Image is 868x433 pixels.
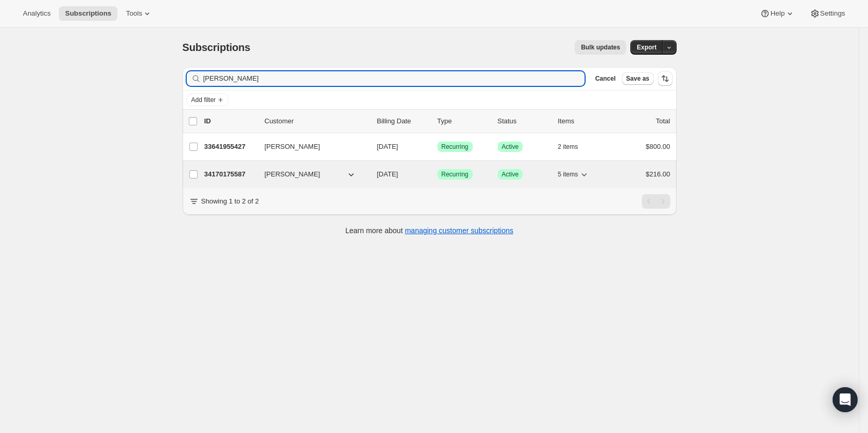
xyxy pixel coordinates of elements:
[377,116,429,126] p: Billing Date
[265,169,320,180] span: [PERSON_NAME]
[59,6,118,21] button: Subscriptions
[201,196,259,207] p: Showing 1 to 2 of 2
[820,9,845,18] span: Settings
[575,40,626,55] button: Bulk updates
[345,225,513,236] p: Learn more about
[204,169,256,180] p: 34170175587
[204,116,256,126] p: ID
[642,194,670,209] nav: Pagination
[377,143,398,150] span: [DATE]
[442,170,469,179] span: Recurring
[265,142,320,152] span: [PERSON_NAME]
[558,143,578,151] span: 2 items
[258,138,362,155] button: [PERSON_NAME]
[120,6,159,21] button: Tools
[804,6,851,21] button: Settings
[498,116,550,126] p: Status
[770,9,784,18] span: Help
[637,43,656,52] span: Export
[437,116,489,126] div: Type
[833,387,858,412] div: Open Intercom Messenger
[204,167,670,182] div: 34170175587[PERSON_NAME][DATE]SuccessRecurringSuccessActive5 items$216.00
[187,94,228,106] button: Add filter
[126,9,142,18] span: Tools
[23,9,50,18] span: Analytics
[377,170,398,178] span: [DATE]
[265,116,369,126] p: Customer
[558,167,590,182] button: 5 items
[502,170,519,179] span: Active
[658,71,672,86] button: Sort the results
[558,170,578,179] span: 5 items
[183,42,251,53] span: Subscriptions
[191,96,216,104] span: Add filter
[754,6,801,21] button: Help
[405,226,513,235] a: managing customer subscriptions
[630,40,663,55] button: Export
[204,142,256,152] p: 33641955427
[622,72,654,85] button: Save as
[595,74,615,83] span: Cancel
[626,74,650,83] span: Save as
[558,139,590,154] button: 2 items
[17,6,57,21] button: Analytics
[591,72,619,85] button: Cancel
[442,143,469,151] span: Recurring
[502,143,519,151] span: Active
[646,170,670,178] span: $216.00
[258,166,362,183] button: [PERSON_NAME]
[581,43,620,52] span: Bulk updates
[204,139,670,154] div: 33641955427[PERSON_NAME][DATE]SuccessRecurringSuccessActive2 items$800.00
[203,71,585,86] input: Filter subscribers
[656,116,670,126] p: Total
[65,9,111,18] span: Subscriptions
[558,116,610,126] div: Items
[204,116,670,126] div: IDCustomerBilling DateTypeStatusItemsTotal
[646,143,670,150] span: $800.00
